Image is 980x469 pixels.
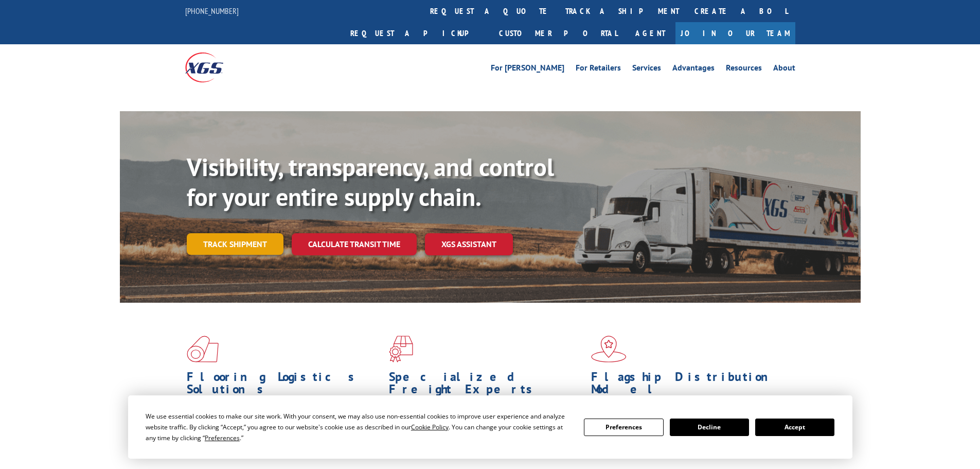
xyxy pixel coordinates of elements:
[411,423,449,431] span: Cookie Policy
[755,419,834,436] button: Accept
[425,233,513,255] a: XGS ASSISTANT
[389,336,413,362] img: xgs-icon-focused-on-flooring-red
[491,22,625,44] a: Customer Portal
[591,336,627,362] img: xgs-icon-flagship-distribution-model-red
[187,233,283,255] a: Track shipment
[185,6,239,16] a: [PHONE_NUMBER]
[128,395,852,459] div: Cookie Consent Prompt
[670,419,749,436] button: Decline
[576,64,621,75] a: For Retailers
[773,64,795,75] a: About
[146,411,572,443] div: We use essential cookies to make our site work. With your consent, we may also use non-essential ...
[389,371,583,401] h1: Specialized Freight Experts
[675,22,795,44] a: Join Our Team
[205,433,240,442] span: Preferences
[584,419,663,436] button: Preferences
[625,22,675,44] a: Agent
[591,371,786,401] h1: Flagship Distribution Model
[292,233,417,255] a: Calculate transit time
[187,151,554,213] b: Visibility, transparency, and control for your entire supply chain.
[343,22,491,44] a: Request a pickup
[726,64,762,75] a: Resources
[491,64,564,75] a: For [PERSON_NAME]
[187,371,381,401] h1: Flooring Logistics Solutions
[187,336,219,362] img: xgs-icon-total-supply-chain-intelligence-red
[632,64,661,75] a: Services
[672,64,715,75] a: Advantages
